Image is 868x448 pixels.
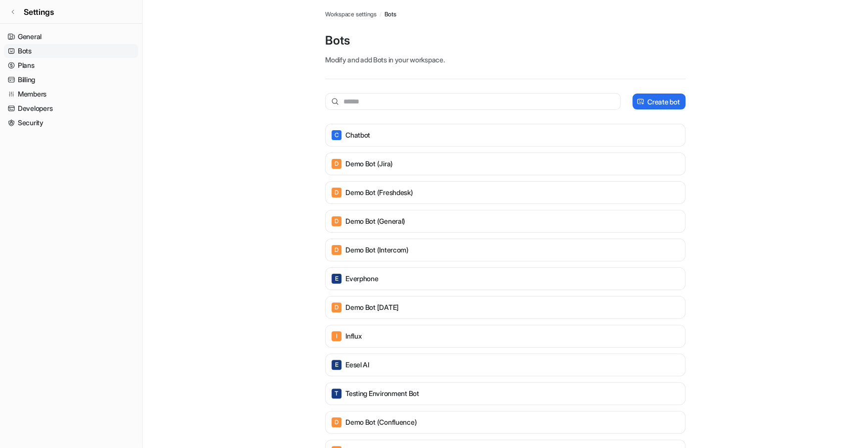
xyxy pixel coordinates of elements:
span: D [332,159,341,169]
span: / [380,10,382,19]
p: Everphone [345,274,378,284]
p: Demo Bot (Freshdesk) [345,188,413,198]
p: Demo bot [DATE] [345,302,399,312]
img: create [636,98,644,105]
p: Influx [345,331,361,341]
a: Billing [4,73,138,87]
span: C [332,130,341,140]
p: Testing Environment Bot [345,389,419,398]
p: Demo Bot (Intercom) [345,245,409,255]
p: Demo Bot (General) [345,216,405,226]
span: I [332,331,341,341]
span: E [332,274,341,284]
span: D [332,417,341,427]
span: D [332,216,341,226]
a: General [4,30,138,44]
span: D [332,245,341,255]
a: Bots [384,10,396,19]
span: E [332,360,341,370]
p: Create bot [647,97,679,107]
button: Create bot [632,94,685,109]
p: Bots [325,33,685,49]
p: eesel AI [345,360,369,370]
a: Developers [4,101,138,115]
a: Plans [4,58,138,72]
p: Chatbot [345,130,370,140]
a: Members [4,87,138,101]
span: T [332,389,341,398]
p: Demo Bot (Confluence) [345,417,417,427]
p: Demo Bot (Jira) [345,159,393,169]
span: D [332,302,341,312]
span: Settings [24,6,54,18]
a: Workspace settings [325,10,377,19]
span: D [332,188,341,198]
a: Bots [4,44,138,58]
a: Security [4,116,138,130]
p: Modify and add Bots in your workspace. [325,54,685,65]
